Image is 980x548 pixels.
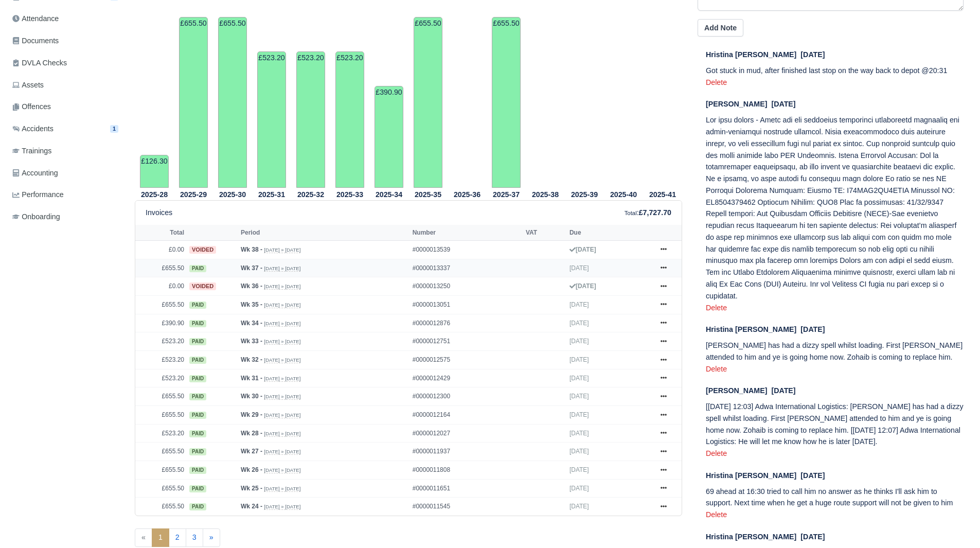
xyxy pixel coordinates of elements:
[140,155,169,188] td: £126.30
[625,210,637,216] small: Total
[12,57,67,69] span: DVLA Checks
[410,387,523,406] td: #0000012300
[264,394,300,400] small: [DATE] » [DATE]
[706,510,727,519] a: Delete
[706,78,727,86] a: Delete
[706,49,964,61] div: [DATE]
[189,246,216,254] span: voided
[152,528,169,547] span: 1
[135,461,187,480] td: £655.50
[698,19,743,37] button: Add Note
[264,431,300,437] small: [DATE] » [DATE]
[706,531,964,543] div: [DATE]
[8,163,122,183] a: Accounting
[189,393,206,400] span: paid
[565,188,604,201] th: 2025-39
[241,466,262,473] strong: Wk 26 -
[706,385,964,397] div: [DATE]
[135,498,187,516] td: £655.50
[291,188,330,201] th: 2025-32
[12,123,54,135] span: Accidents
[369,188,408,201] th: 2025-34
[487,188,526,201] th: 2025-37
[569,301,589,308] span: [DATE]
[189,412,206,419] span: paid
[264,467,300,473] small: [DATE] » [DATE]
[706,449,727,457] a: Delete
[929,499,980,548] iframe: Chat Widget
[12,167,58,179] span: Accounting
[264,486,300,492] small: [DATE] » [DATE]
[135,225,187,240] th: Total
[526,188,565,201] th: 2025-38
[241,430,262,437] strong: Wk 28 -
[523,225,567,240] th: VAT
[569,448,589,455] span: [DATE]
[186,528,203,547] a: 3
[410,259,523,277] td: #0000013337
[189,503,206,510] span: paid
[264,357,300,363] small: [DATE] » [DATE]
[189,357,206,364] span: paid
[241,356,262,363] strong: Wk 32 -
[213,188,252,201] th: 2025-30
[330,188,369,201] th: 2025-33
[135,443,187,461] td: £655.50
[569,466,589,473] span: [DATE]
[8,31,122,51] a: Documents
[569,411,589,418] span: [DATE]
[135,277,187,296] td: £0.00
[8,119,122,139] a: Accidents 1
[189,282,216,290] span: voided
[8,75,122,95] a: Assets
[135,479,187,498] td: £655.50
[410,424,523,443] td: #0000012027
[706,340,964,363] p: [PERSON_NAME] has had a dizzy spell whilst loading. First [PERSON_NAME] attended to him and ye is...
[146,208,172,217] h6: Invoices
[410,296,523,314] td: #0000013051
[8,185,122,205] a: Performance
[264,284,300,290] small: [DATE] » [DATE]
[410,369,523,387] td: #0000012429
[189,430,206,437] span: paid
[12,35,59,47] span: Documents
[706,100,767,108] span: [PERSON_NAME]
[567,225,651,240] th: Due
[189,320,206,327] span: paid
[264,504,300,510] small: [DATE] » [DATE]
[569,264,589,272] span: [DATE]
[12,211,60,223] span: Onboarding
[135,314,187,332] td: £390.90
[264,266,300,272] small: [DATE] » [DATE]
[169,528,186,547] a: 2
[410,461,523,480] td: #0000011808
[569,320,589,327] span: [DATE]
[12,13,59,25] span: Attendance
[264,247,300,253] small: [DATE] » [DATE]
[569,338,589,345] span: [DATE]
[257,51,286,188] td: £523.20
[264,339,300,345] small: [DATE] » [DATE]
[238,225,410,240] th: Period
[8,53,122,73] a: DVLA Checks
[414,17,442,188] td: £655.50
[706,470,964,482] div: [DATE]
[12,101,51,113] span: Offences
[135,424,187,443] td: £523.20
[264,302,300,308] small: [DATE] » [DATE]
[706,65,964,77] p: Got stuck in mud, after finished last stop on the way back to depot @20:31
[706,304,727,312] a: Delete
[375,86,403,188] td: £390.90
[135,406,187,425] td: £655.50
[252,188,291,201] th: 2025-31
[569,282,596,290] strong: [DATE]
[643,188,682,201] th: 2025-41
[706,386,767,395] span: [PERSON_NAME]
[135,188,174,201] th: 2025-28
[189,448,206,455] span: paid
[264,449,300,455] small: [DATE] » [DATE]
[12,79,44,91] span: Assets
[241,485,262,492] strong: Wk 25 -
[706,401,964,448] p: [[DATE] 12:03] Adwa International Logistics: [PERSON_NAME] has had a dizzy spell whilst loading. ...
